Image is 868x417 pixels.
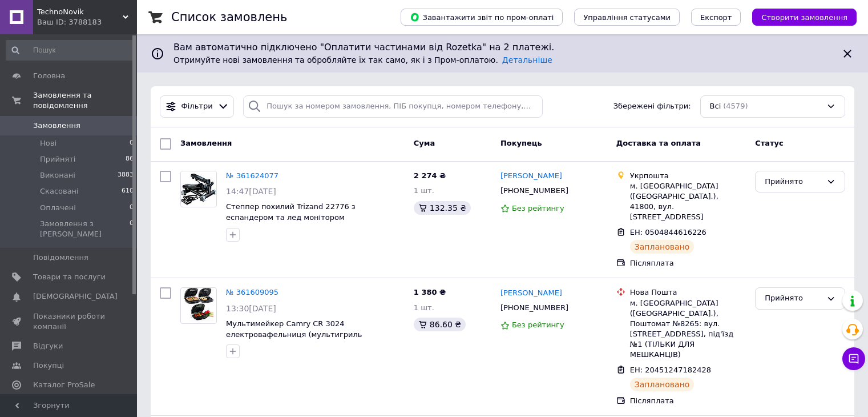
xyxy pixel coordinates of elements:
span: ЕН: 20451247182428 [630,366,711,374]
a: Степпер похилий Trizand 22776 з еспандером та лед монітором [226,202,356,222]
div: Укрпошта [630,171,746,181]
a: № 361609095 [226,288,278,296]
span: Показники роботи компанії [33,311,106,332]
div: 86.60 ₴ [414,318,466,331]
img: Фото товару [184,288,213,323]
span: Скасовані [40,186,79,197]
span: Статус [755,139,784,147]
span: 0 [130,138,134,149]
span: Замовлення з [PERSON_NAME] [40,219,130,239]
a: № 361624077 [226,171,278,180]
div: 132.35 ₴ [414,201,471,215]
span: Cума [414,139,435,147]
div: м. [GEOGRAPHIC_DATA] ([GEOGRAPHIC_DATA].), Поштомат №8265: вул. [STREET_ADDRESS], під'їзд №1 (ТІЛ... [630,298,746,360]
button: Завантажити звіт по пром-оплаті [401,9,563,26]
a: Фото товару [180,287,217,324]
button: Експорт [691,9,741,26]
span: Замовлення та повідомлення [33,90,137,111]
span: Оплачені [40,203,76,213]
span: Прийняті [40,154,75,165]
span: 1 шт. [414,186,434,195]
span: 1 шт. [414,303,434,312]
div: [PHONE_NUMBER] [498,300,571,315]
img: Фото товару [181,171,216,207]
span: [DEMOGRAPHIC_DATA] [33,291,118,302]
div: Післяплата [630,258,746,268]
span: Покупці [33,360,64,371]
button: Чат з покупцем [842,347,865,370]
span: Створити замовлення [761,13,847,22]
button: Створити замовлення [752,9,857,26]
a: [PERSON_NAME] [500,288,562,299]
span: Відгуки [33,341,63,351]
span: 3883 [118,170,134,181]
span: 0 [130,219,134,239]
span: Доставка та оплата [616,139,701,147]
a: [PERSON_NAME] [500,171,562,182]
div: Ваш ID: 3788183 [37,17,137,27]
span: 1 380 ₴ [414,288,446,296]
span: 610 [122,186,134,197]
span: Збережені фільтри: [613,101,691,112]
span: Замовлення [180,139,232,147]
span: Товари та послуги [33,272,106,282]
span: ЕН: 0504844616226 [630,228,706,236]
div: Прийнято [765,292,822,304]
span: Вам автоматично підключено "Оплатити частинами від Rozetka" на 2 платежі. [173,41,831,54]
span: Виконані [40,170,75,181]
span: Всі [710,101,721,112]
a: Створити замовлення [741,13,857,21]
a: Мультимейкер Camry CR 3024 електровафельниця (мультигриль електрогриль бутербродниця) [226,319,362,349]
div: [PHONE_NUMBER] [498,183,571,198]
div: Нова Пошта [630,287,746,298]
span: Управління статусами [583,13,671,22]
span: Замовлення [33,121,80,131]
span: 2 274 ₴ [414,171,446,180]
span: TechnoNovik [37,7,123,17]
span: Нові [40,138,56,149]
div: м. [GEOGRAPHIC_DATA] ([GEOGRAPHIC_DATA].), 41800, вул. [STREET_ADDRESS] [630,181,746,223]
div: Заплановано [630,240,695,254]
div: Прийнято [765,176,822,188]
span: Завантажити звіт по пром-оплаті [410,12,554,22]
div: Післяплата [630,396,746,406]
button: Управління статусами [574,9,680,26]
span: 14:47[DATE] [226,187,276,196]
span: Покупець [500,139,542,147]
span: Отримуйте нові замовлення та обробляйте їх так само, як і з Пром-оплатою. [173,55,552,65]
span: Головна [33,71,65,81]
span: Фільтри [181,101,213,112]
a: Фото товару [180,171,217,207]
span: 0 [130,203,134,213]
input: Пошук за номером замовлення, ПІБ покупця, номером телефону, Email, номером накладної [243,95,543,118]
span: (4579) [723,102,748,110]
h1: Список замовлень [171,10,287,24]
div: Заплановано [630,378,695,391]
span: Каталог ProSale [33,380,95,390]
span: Експорт [700,13,732,22]
span: 13:30[DATE] [226,304,276,313]
span: Без рейтингу [512,204,564,212]
span: Повідомлення [33,252,88,263]
span: Без рейтингу [512,320,564,329]
span: 86 [126,154,134,165]
a: Детальніше [502,55,552,65]
input: Пошук [6,40,135,61]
